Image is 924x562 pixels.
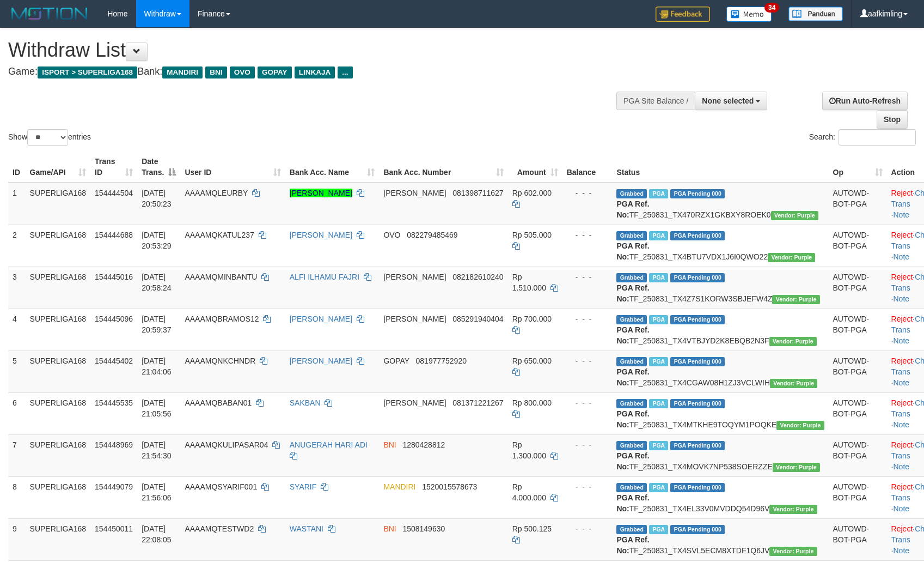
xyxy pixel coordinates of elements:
[829,392,887,434] td: AUTOWD-BOT-PGA
[383,231,400,239] span: OVO
[185,315,259,323] span: AAAAMQBRAMOS12
[616,535,649,555] b: PGA Ref. No:
[90,152,137,183] th: Trans ID: activate to sort column ascending
[142,315,172,334] span: [DATE] 20:59:37
[893,294,909,303] a: Note
[142,356,172,376] span: [DATE] 21:04:06
[771,211,818,220] span: Vendor URL: https://trx4.1velocity.biz
[512,356,552,365] span: Rp 650.000
[649,231,668,240] span: Marked by aafsoycanthlai
[670,231,725,240] span: PGA Pending
[893,420,909,429] a: Note
[142,482,172,502] span: [DATE] 21:56:06
[616,399,647,408] span: Grabbed
[768,253,815,262] span: Vendor URL: https://trx4.1velocity.biz
[290,398,321,407] a: SAKBAN
[822,92,908,110] a: Run Auto-Refresh
[185,440,268,449] span: AAAAMQKULIPASAR04
[452,398,503,407] span: Copy 081371221267 to clipboard
[8,476,26,518] td: 8
[452,315,503,323] span: Copy 085291940404 to clipboard
[95,524,133,533] span: 154450011
[290,356,352,365] a: [PERSON_NAME]
[567,229,608,240] div: - - -
[772,295,819,304] span: Vendor URL: https://trx4.1velocity.biz
[383,524,396,533] span: BNI
[8,351,26,392] td: 5
[8,392,26,434] td: 6
[770,379,817,388] span: Vendor URL: https://trx4.1velocity.biz
[649,315,668,324] span: Marked by aafheankoy
[612,183,828,225] td: TF_250831_TX470RZX1GKBXY8ROEK0
[769,547,817,556] span: Vendor URL: https://trx4.1velocity.biz
[8,225,26,267] td: 2
[649,189,668,198] span: Marked by aafounsreynich
[137,152,180,183] th: Date Trans.: activate to sort column descending
[8,267,26,309] td: 3
[512,315,552,323] span: Rp 700.000
[567,523,608,534] div: - - -
[567,355,608,366] div: - - -
[829,225,887,267] td: AUTOWD-BOT-PGA
[649,441,668,450] span: Marked by aafchhiseyha
[185,273,257,281] span: AAAAMQMINBANTU
[670,441,725,450] span: PGA Pending
[205,67,227,78] span: BNI
[95,189,133,197] span: 154444504
[185,524,254,533] span: AAAAMQTESTWD2
[290,315,352,323] a: [PERSON_NAME]
[142,440,172,460] span: [DATE] 21:54:30
[567,188,608,198] div: - - -
[616,325,649,345] b: PGA Ref. No:
[142,524,172,544] span: [DATE] 22:08:05
[142,231,172,250] span: [DATE] 20:53:29
[829,267,887,309] td: AUTOWD-BOT-PGA
[616,200,649,219] b: PGA Ref. No:
[616,231,647,240] span: Grabbed
[829,309,887,351] td: AUTOWD-BOT-PGA
[670,357,725,366] span: PGA Pending
[567,439,608,450] div: - - -
[512,231,552,239] span: Rp 505.000
[893,462,909,471] a: Note
[776,421,824,430] span: Vendor URL: https://trx4.1velocity.biz
[402,440,445,449] span: Copy 1280428812 to clipboard
[295,67,335,78] span: LINKAJA
[452,273,503,281] span: Copy 082182610240 to clipboard
[612,434,828,476] td: TF_250831_TX4MOVK7NP538SOERZZE
[670,273,725,282] span: PGA Pending
[612,351,828,392] td: TF_250831_TX4CGAW08H1ZJ3VCLWIH
[26,309,91,351] td: SUPERLIGA168
[185,231,254,239] span: AAAAMQKATUL237
[893,336,909,345] a: Note
[562,152,613,183] th: Balance
[616,357,647,366] span: Grabbed
[26,152,91,183] th: Game/API: activate to sort column ascending
[95,482,133,491] span: 154449079
[162,67,203,78] span: MANDIRI
[612,267,828,309] td: TF_250831_TX4Z7S1KORW3SBJEFW4Z
[290,273,359,281] a: ALFI ILHAMU FAJRI
[8,183,26,225] td: 1
[402,524,445,533] span: Copy 1508149630 to clipboard
[512,482,546,502] span: Rp 4.000.000
[829,351,887,392] td: AUTOWD-BOT-PGA
[290,524,323,533] a: WASTANI
[567,481,608,492] div: - - -
[383,440,396,449] span: BNI
[893,252,909,261] a: Note
[142,189,172,208] span: [DATE] 20:50:23
[616,525,647,534] span: Grabbed
[616,483,647,492] span: Grabbed
[26,392,91,434] td: SUPERLIGA168
[649,273,668,282] span: Marked by aafheankoy
[95,356,133,365] span: 154445402
[891,356,913,365] a: Reject
[726,7,772,22] img: Button%20Memo.svg
[567,271,608,282] div: - - -
[788,7,843,21] img: panduan.png
[829,152,887,183] th: Op: activate to sort column ascending
[383,315,446,323] span: [PERSON_NAME]
[8,5,91,22] img: MOTION_logo.png
[95,273,133,281] span: 154445016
